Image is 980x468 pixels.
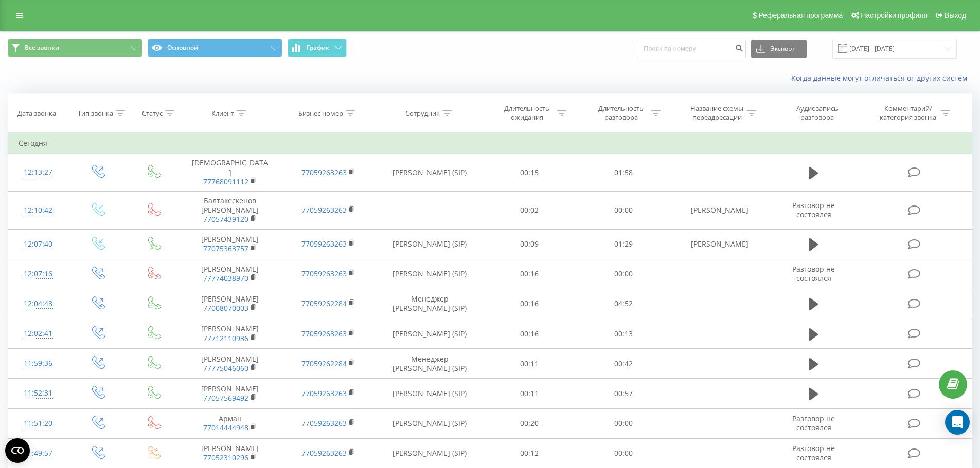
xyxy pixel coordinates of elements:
[19,162,58,182] div: 12:13:27
[181,319,279,349] td: [PERSON_NAME]
[203,423,248,433] a: 77014444948
[19,353,58,373] div: 11:59:36
[377,154,483,192] td: [PERSON_NAME] (SIP)
[670,191,768,229] td: [PERSON_NAME]
[19,264,58,284] div: 12:07:16
[483,438,577,468] td: 00:12
[8,39,142,57] button: Все звонки
[377,289,483,319] td: Менеджер [PERSON_NAME] (SIP)
[377,349,483,379] td: Менеджер [PERSON_NAME] (SIP)
[181,349,279,379] td: [PERSON_NAME]
[405,109,440,118] div: Сотрудник
[19,324,58,344] div: 12:02:41
[637,40,746,58] input: Поиск по номеру
[577,259,671,289] td: 00:00
[148,39,282,57] button: Основной
[377,408,483,438] td: [PERSON_NAME] (SIP)
[142,109,163,118] div: Статус
[577,379,671,408] td: 00:57
[181,229,279,259] td: [PERSON_NAME]
[301,167,347,177] a: 77059263263
[483,379,577,408] td: 00:11
[19,414,58,434] div: 11:51:20
[577,408,671,438] td: 00:00
[792,414,835,433] span: Разговор не состоялся
[203,393,248,403] a: 77057569492
[577,438,671,468] td: 00:00
[203,273,248,283] a: 77774038970
[377,379,483,408] td: [PERSON_NAME] (SIP)
[19,234,58,254] div: 12:07:40
[181,154,279,192] td: [DEMOGRAPHIC_DATA]
[945,11,966,20] span: Выход
[483,319,577,349] td: 00:16
[301,448,347,458] a: 77059263263
[377,259,483,289] td: [PERSON_NAME] (SIP)
[203,363,248,373] a: 77775046060
[500,104,555,122] div: Длительность ожидания
[783,104,850,122] div: Аудиозапись разговора
[577,154,671,192] td: 01:58
[203,244,248,253] a: 77075363757
[483,154,577,192] td: 00:15
[181,289,279,319] td: [PERSON_NAME]
[211,109,234,118] div: Клиент
[19,200,58,220] div: 12:10:42
[483,349,577,379] td: 00:11
[689,104,744,122] div: Название схемы переадресации
[5,438,30,463] button: Open CMP widget
[203,453,248,462] a: 77052310296
[670,229,768,259] td: [PERSON_NAME]
[758,11,843,20] span: Реферальная программа
[181,191,279,229] td: Балтакескенов [PERSON_NAME]
[19,383,58,403] div: 11:52:31
[377,229,483,259] td: [PERSON_NAME] (SIP)
[307,44,329,51] span: График
[577,349,671,379] td: 00:42
[483,259,577,289] td: 00:16
[301,388,347,398] a: 77059263263
[301,329,347,339] a: 77059263263
[577,229,671,259] td: 01:29
[203,177,248,186] a: 77768091112
[301,418,347,428] a: 77059263263
[203,214,248,224] a: 77057439120
[78,109,113,118] div: Тип звонка
[751,40,807,58] button: Экспорт
[301,359,347,368] a: 77059262284
[298,109,343,118] div: Бизнес номер
[792,264,835,283] span: Разговор не состоялся
[577,289,671,319] td: 04:52
[792,443,835,462] span: Разговор не состоялся
[577,191,671,229] td: 00:00
[288,39,347,57] button: График
[19,294,58,314] div: 12:04:48
[301,205,347,215] a: 77059263263
[577,319,671,349] td: 00:13
[791,73,972,83] a: Когда данные могут отличаться от других систем
[483,191,577,229] td: 00:02
[301,239,347,249] a: 77059263263
[181,259,279,289] td: [PERSON_NAME]
[377,319,483,349] td: [PERSON_NAME] (SIP)
[203,333,248,343] a: 77712110936
[377,438,483,468] td: [PERSON_NAME] (SIP)
[301,269,347,278] a: 77059263263
[17,109,56,118] div: Дата звонка
[181,438,279,468] td: [PERSON_NAME]
[301,298,347,308] a: 77059262284
[861,11,928,20] span: Настройки профиля
[483,229,577,259] td: 00:09
[792,200,835,219] span: Разговор не состоялся
[483,408,577,438] td: 00:20
[594,104,649,122] div: Длительность разговора
[181,408,279,438] td: Арман
[8,133,972,154] td: Сегодня
[25,44,59,52] span: Все звонки
[878,104,938,122] div: Комментарий/категория звонка
[483,289,577,319] td: 00:16
[945,410,970,435] div: Open Intercom Messenger
[181,379,279,408] td: [PERSON_NAME]
[19,443,58,463] div: 11:49:57
[203,303,248,313] a: 77008070003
